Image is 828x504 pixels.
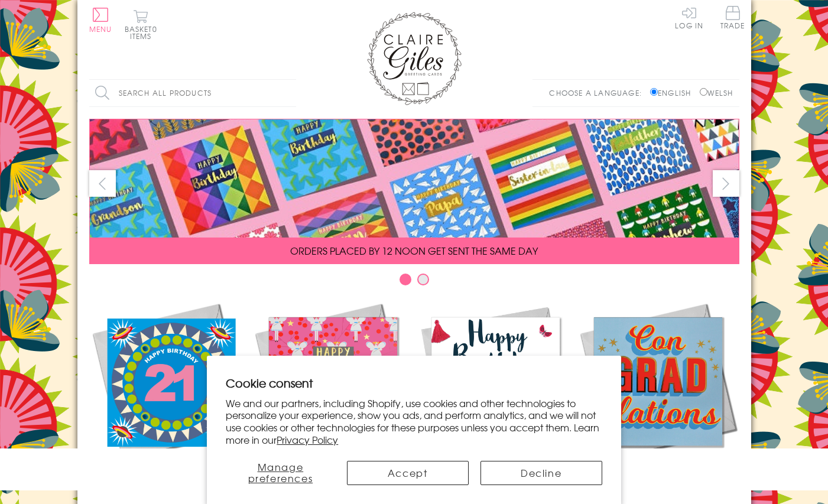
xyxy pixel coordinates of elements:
button: Basket0 items [125,9,157,40]
span: Trade [720,6,745,29]
button: Manage preferences [226,461,335,485]
div: Carousel Pagination [89,273,739,291]
button: prev [89,170,116,197]
button: Menu [89,8,112,32]
span: 0 items [130,24,157,41]
a: Log In [675,6,703,29]
a: Birthdays [414,300,577,486]
a: Christmas [252,300,414,486]
span: Menu [89,24,112,34]
input: English [650,88,658,96]
button: Decline [480,461,602,485]
label: Welsh [700,87,733,98]
button: next [713,170,739,197]
a: Academic [577,300,739,486]
span: ORDERS PLACED BY 12 NOON GET SENT THE SAME DAY [290,243,538,258]
h2: Cookie consent [226,375,602,391]
button: Carousel Page 2 [417,274,429,285]
a: Privacy Policy [277,433,338,447]
p: Choose a language: [549,87,648,98]
input: Search [284,80,296,106]
span: Manage preferences [248,460,313,485]
img: Claire Giles Greetings Cards [367,12,462,105]
p: We and our partners, including Shopify, use cookies and other technologies to personalize your ex... [226,397,602,446]
a: New Releases [89,300,252,486]
button: Carousel Page 1 (Current Slide) [400,274,411,285]
button: Accept [347,461,469,485]
input: Welsh [700,88,707,96]
a: Trade [720,6,745,31]
label: English [650,87,697,98]
input: Search all products [89,80,296,106]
